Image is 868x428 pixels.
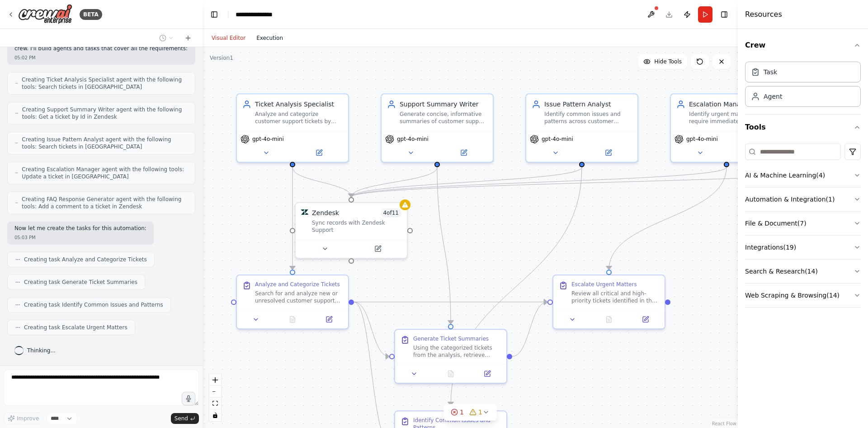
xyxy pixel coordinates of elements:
span: Creating Support Summary Writer agent with the following tools: Get a ticket by Id in Zendesk [22,106,188,120]
button: Open in side panel [583,147,634,158]
button: fit view [209,398,221,409]
button: Crew [745,33,861,58]
g: Edge from 1b06c8c3-52d7-4b00-a631-43000a16d42c to 00a71790-6599-414e-afae-089d403f290a [354,298,389,361]
div: Version 1 [210,54,233,62]
button: Open in side panel [472,368,503,379]
div: Ticket Analysis SpecialistAnalyze and categorize customer support tickets by urgency level and to... [236,93,349,163]
div: Tools [745,140,861,315]
button: Open in side panel [727,147,778,158]
div: Zendesk [312,208,339,217]
div: BETA [80,9,102,20]
span: Creating task Generate Ticket Summaries [24,279,137,286]
div: Escalation ManagerIdentify urgent matters that require immediate escalation and ensure critical i... [670,93,783,163]
button: 11 [443,404,497,421]
button: Start a new chat [181,33,195,43]
span: Creating Escalation Manager agent with the following tools: Update a ticket in [GEOGRAPHIC_DATA] [22,166,188,180]
g: Edge from 1b06c8c3-52d7-4b00-a631-43000a16d42c to 1d6862d9-7532-4cea-87ab-a30de03a765b [354,298,547,307]
div: Using the categorized tickets from the analysis, retrieve detailed information for each ticket an... [413,344,501,359]
button: Tools [745,115,861,140]
span: Creating Issue Pattern Analyst agent with the following tools: Search tickets in [GEOGRAPHIC_DATA] [22,136,188,150]
button: Web Scraping & Browsing(14) [745,284,861,307]
span: Creating task Analyze and Categorize Tickets [24,256,147,263]
g: Edge from f654d58b-1a8f-4aec-ba0d-febf390aa91d to 1d6862d9-7532-4cea-87ab-a30de03a765b [604,167,731,269]
span: Creating FAQ Response Generator agent with the following tools: Add a comment to a ticket in Zendesk [22,196,188,210]
g: Edge from f1dbddbc-b0ec-4740-a2bd-4c9b3517f746 to dadbf6f2-d9b4-4fad-84dd-fe9b93b0676d [288,167,356,197]
g: Edge from 06a332e9-e554-4f90-9e7f-c7ac46789c4c to 28270301-d02f-4896-98e1-c01de311b506 [446,167,586,405]
button: Improve [4,413,43,424]
button: Open in side panel [438,147,489,158]
button: Hide right sidebar [718,8,731,21]
div: 05:02 PM [14,54,188,61]
button: Hide Tools [638,54,687,69]
div: Sync records with Zendesk Support [312,219,401,234]
span: Send [175,415,188,422]
span: 1 [478,408,482,417]
g: Edge from 00a71790-6599-414e-afae-089d403f290a to 1d6862d9-7532-4cea-87ab-a30de03a765b [512,298,547,361]
span: gpt-4o-mini [542,135,573,143]
button: Open in side panel [352,243,403,254]
button: Switch to previous chat [156,33,177,43]
span: Improve [17,415,39,422]
div: Task [764,67,777,77]
a: React Flow attribution [712,421,736,426]
div: Identify urgent matters that require immediate escalation and ensure critical issues are flagged ... [689,111,777,125]
button: AI & Machine Learning(4) [745,164,861,187]
div: Search for and analyze new or unresolved customer support tickets in {zendesk_search_criteria}. F... [255,290,343,304]
button: File & Document(7) [745,212,861,235]
button: Click to speak your automation idea [182,392,195,405]
div: 05:03 PM [14,234,146,241]
div: ZendeskZendesk4of11Sync records with Zendesk Support [295,202,408,259]
button: Open in side panel [630,314,661,325]
nav: breadcrumb [236,10,281,19]
span: gpt-4o-mini [252,135,284,143]
button: Open in side panel [293,147,344,158]
button: Execution [251,33,288,43]
span: Creating task Escalate Urgent Matters [24,324,127,331]
div: Generate Ticket Summaries [413,335,489,342]
div: Support Summary Writer [400,100,487,109]
span: Creating Ticket Analysis Specialist agent with the following tools: Search tickets in [GEOGRAPHIC... [22,76,188,91]
div: Support Summary WriterGenerate concise, informative summaries of customer support tickets for the... [381,93,494,163]
button: Send [171,413,199,424]
button: zoom out [209,386,221,398]
img: Logo [18,4,72,24]
div: Issue Pattern AnalystIdentify common issues and patterns across customer support tickets to help ... [525,93,638,163]
div: Identify common issues and patterns across customer support tickets to help improve products, doc... [544,111,632,125]
button: Integrations(19) [745,236,861,259]
button: No output available [274,314,312,325]
button: Visual Editor [206,33,251,43]
button: toggle interactivity [209,409,221,421]
span: Thinking... [27,347,56,354]
button: zoom in [209,374,221,386]
span: Creating task Identify Common Issues and Patterns [24,301,163,308]
div: Issue Pattern Analyst [544,100,632,109]
div: Escalate Urgent Matters [571,281,637,288]
span: Number of enabled actions [380,208,401,217]
button: Automation & Integration(1) [745,188,861,211]
button: Search & Research(14) [745,260,861,283]
h4: Resources [745,9,782,20]
g: Edge from 937c78ac-8548-439c-a139-c02c93cf4ba1 to 00a71790-6599-414e-afae-089d403f290a [433,167,455,324]
g: Edge from f1dbddbc-b0ec-4740-a2bd-4c9b3517f746 to 1b06c8c3-52d7-4b00-a631-43000a16d42c [288,167,297,269]
span: gpt-4o-mini [397,135,429,143]
p: Now let me create the tasks for this automation: [14,225,146,232]
div: Analyze and Categorize TicketsSearch for and analyze new or unresolved customer support tickets i... [236,274,349,329]
div: Generate Ticket SummariesUsing the categorized tickets from the analysis, retrieve detailed infor... [394,329,507,384]
button: Hide left sidebar [208,8,221,21]
img: Zendesk [301,208,308,216]
div: Escalate Urgent MattersReview all critical and high-priority tickets identified in the analysis a... [552,274,665,329]
span: 1 [460,408,464,417]
g: Edge from 937c78ac-8548-439c-a139-c02c93cf4ba1 to dadbf6f2-d9b4-4fad-84dd-fe9b93b0676d [347,167,442,197]
div: Review all critical and high-priority tickets identified in the analysis and take immediate escal... [571,290,659,304]
button: No output available [590,314,628,325]
div: Analyze and Categorize Tickets [255,281,340,288]
div: Generate concise, informative summaries of customer support tickets for the support team, highlig... [400,111,487,125]
div: Crew [745,58,861,114]
button: Open in side panel [313,314,344,325]
div: Escalation Manager [689,100,777,109]
span: Hide Tools [654,58,682,65]
div: Analyze and categorize customer support tickets by urgency level and topic, ensuring accurate cla... [255,111,343,125]
div: Ticket Analysis Specialist [255,100,343,109]
div: React Flow controls [209,374,221,421]
div: Agent [764,92,782,101]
